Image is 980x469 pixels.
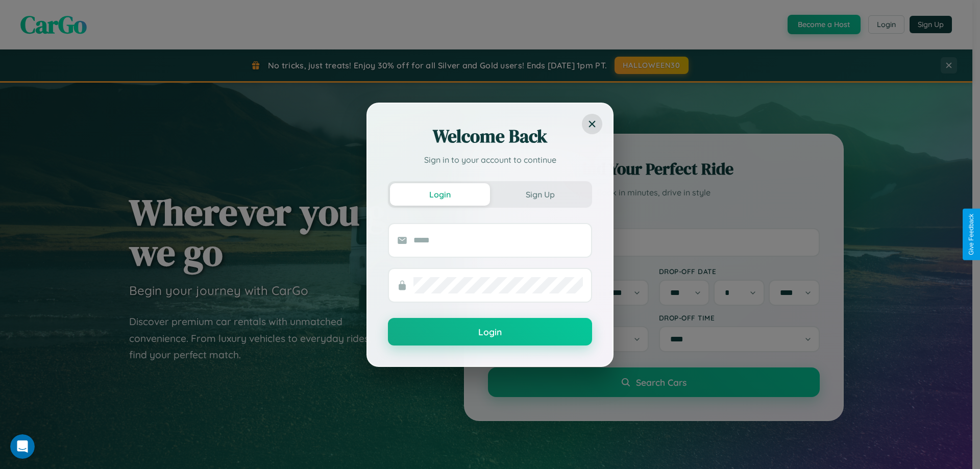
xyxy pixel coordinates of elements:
[388,154,592,166] p: Sign in to your account to continue
[388,318,592,345] button: Login
[10,434,35,459] iframe: Intercom live chat
[490,183,590,206] button: Sign Up
[390,183,490,206] button: Login
[968,214,975,255] div: Give Feedback
[388,124,592,149] h2: Welcome Back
